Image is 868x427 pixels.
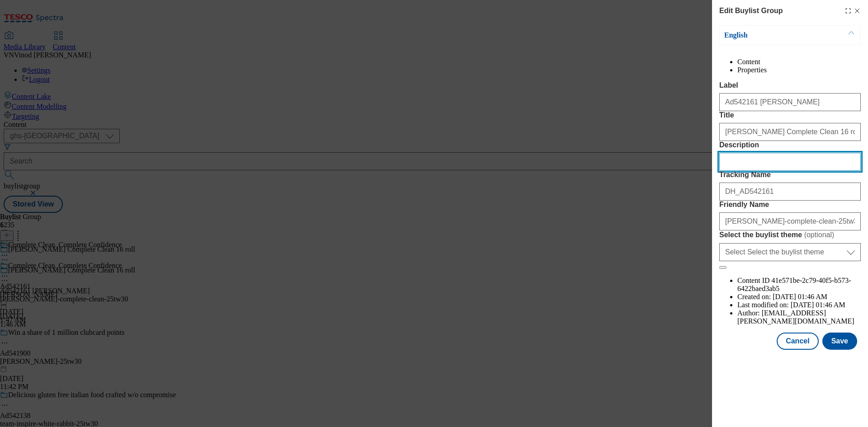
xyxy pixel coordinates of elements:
button: Save [822,333,857,350]
input: Enter Description [719,153,861,171]
label: Select the buylist theme [719,230,861,239]
span: [DATE] 01:46 AM [773,293,827,300]
li: Created on: [737,293,861,301]
p: English [724,31,819,40]
label: Friendly Name [719,201,861,209]
li: Author: [737,309,861,325]
span: 41e571be-2c79-40f5-b573-6422baed3ab5 [737,277,851,292]
h4: Edit Buylist Group [719,5,783,16]
label: Title [719,111,861,119]
label: Description [719,141,861,149]
input: Enter Label [719,93,861,111]
li: Last modified on: [737,301,861,309]
label: Tracking Name [719,171,861,179]
li: Properties [737,66,861,74]
li: Content [737,58,861,66]
span: ( optional ) [804,231,835,239]
input: Enter Title [719,123,861,141]
span: [DATE] 01:46 AM [791,301,845,309]
input: Enter Tracking Name [719,183,861,201]
button: Cancel [777,333,818,350]
li: Content ID [737,277,861,293]
input: Enter Friendly Name [719,212,861,230]
label: Label [719,81,861,89]
span: [EMAIL_ADDRESS][PERSON_NAME][DOMAIN_NAME] [737,309,854,325]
